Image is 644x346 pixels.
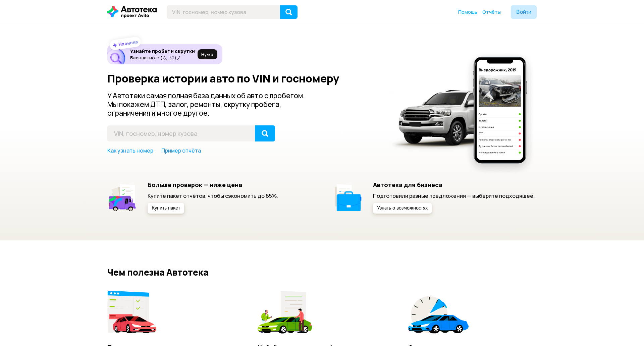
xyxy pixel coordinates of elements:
[107,91,316,117] p: У Автотеки самая полная база данных об авто с пробегом. Мы покажем ДТП, залог, ремонты, скрутку п...
[167,5,280,19] input: VIN, госномер, номер кузова
[373,203,432,214] button: Узнать о возможностях
[148,181,278,188] h5: Больше проверок — ниже цена
[201,52,213,57] span: Ну‑ка
[516,9,531,15] span: Войти
[130,48,195,54] h6: Узнайте пробег и скрутки
[130,55,195,60] p: Бесплатно ヽ(♡‿♡)ノ
[373,181,535,188] h5: Автотека для бизнеса
[152,206,180,211] span: Купить пакет
[161,147,201,154] a: Пример отчёта
[148,203,184,214] button: Купить пакет
[511,5,537,19] button: Войти
[107,125,255,141] input: VIN, госномер, номер кузова
[148,192,278,199] p: Купите пакет отчётов, чтобы сэкономить до 65%.
[373,192,535,199] p: Подготовили разные предложения — выберите подходящее.
[107,267,537,277] h2: Чем полезна Автотека
[107,147,153,154] a: Как узнать номер
[107,72,380,84] h1: Проверка истории авто по VIN и госномеру
[482,9,501,15] a: Отчёты
[458,9,477,15] a: Помощь
[377,206,428,211] span: Узнать о возможностях
[118,39,139,47] strong: Новинка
